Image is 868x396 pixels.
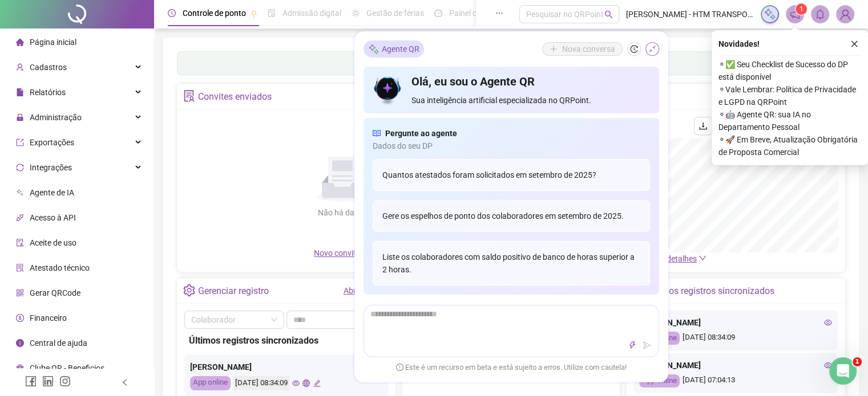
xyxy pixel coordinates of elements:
[373,159,650,191] div: Quantos atestados foram solicitados em setembro de 2025?
[368,43,380,55] img: sparkle-icon.fc2bf0ac1784a2077858766a79e2daf3.svg
[30,238,76,247] span: Aceite de uso
[30,338,87,348] span: Central de ajuda
[373,241,650,285] div: Liste os colaboradores com saldo positivo de banco de horas superior a 2 horas.
[385,127,457,140] span: Pergunte ao agente
[121,378,129,386] span: left
[30,364,104,373] span: Clube QR - Beneficios
[630,45,638,53] span: history
[699,121,708,130] span: download
[396,362,627,373] span: Este é um recurso em beta e está sujeito a erros. Utilize com cautela!
[648,281,774,301] div: Últimos registros sincronizados
[168,9,176,17] span: clock-circle
[699,254,706,262] span: down
[30,163,72,172] span: Integrações
[25,375,37,387] span: facebook
[233,376,289,390] div: [DATE] 08:34:09
[373,200,650,232] div: Gere os espelhos de ponto dos colaboradores em setembro de 2025.
[373,127,381,140] span: read
[364,40,424,58] div: Agente QR
[718,83,861,108] span: ⚬ Vale Lembrar: Política de Privacidade e LGPD na QRPoint
[59,375,71,387] span: instagram
[30,88,66,97] span: Relatórios
[314,248,371,258] span: Novo convite
[718,38,760,50] span: Novidades !
[30,138,74,147] span: Exportações
[796,3,807,15] sup: 1
[829,357,857,385] iframe: Intercom live chat
[30,63,67,72] span: Cadastros
[495,9,503,17] span: ellipsis
[183,90,195,102] span: solution
[352,9,360,17] span: sun
[190,376,231,390] div: App online
[542,42,623,56] button: Nova conversa
[16,264,24,272] span: solution
[824,361,832,369] span: eye
[290,206,395,219] div: Não há dados
[449,9,494,18] span: Painel do DP
[302,379,310,387] span: global
[292,379,300,387] span: eye
[16,88,24,96] span: file
[16,38,24,46] span: home
[16,164,24,172] span: sync
[764,8,776,21] img: sparkle-icon.fc2bf0ac1784a2077858766a79e2daf3.svg
[190,361,383,373] div: [PERSON_NAME]
[628,341,636,349] span: thunderbolt
[653,254,706,263] a: Ver detalhes down
[434,9,442,17] span: dashboard
[313,379,321,387] span: edit
[373,74,403,107] img: icon
[16,214,24,222] span: api
[850,40,858,48] span: close
[16,113,24,121] span: lock
[626,8,754,21] span: [PERSON_NAME] - HTM TRANSPORTES DE CARGAS E MUDANCAS LTDA
[30,213,76,222] span: Acesso à API
[790,9,800,19] span: notification
[30,188,74,197] span: Agente de IA
[16,63,24,71] span: user-add
[282,9,341,18] span: Admissão digital
[366,9,424,18] span: Gestão de férias
[718,58,861,83] span: ⚬ ✅ Seu Checklist de Sucesso do DP está disponível
[718,108,861,133] span: ⚬ 🤖 Agente QR: sua IA no Departamento Pessoal
[604,10,613,19] span: search
[640,338,654,352] button: send
[30,113,82,122] span: Administração
[639,316,832,329] div: [PERSON_NAME]
[824,319,832,326] span: eye
[42,375,54,387] span: linkedin
[625,338,639,352] button: thunderbolt
[30,313,67,322] span: Financeiro
[853,357,862,366] span: 1
[183,9,246,18] span: Controle de ponto
[16,339,24,347] span: info-circle
[815,9,825,19] span: bell
[411,74,649,89] h4: Olá, eu sou o Agente QR
[837,6,854,23] img: 87693
[189,333,384,348] div: Últimos registros sincronizados
[396,363,403,370] span: exclamation-circle
[16,289,24,297] span: qrcode
[30,38,76,47] span: Página inicial
[800,5,804,13] span: 1
[183,284,195,296] span: setting
[639,332,832,345] div: [DATE] 08:34:09
[16,314,24,322] span: dollar
[411,94,649,107] span: Sua inteligência artificial especializada no QRPoint.
[16,364,24,372] span: gift
[639,374,832,387] div: [DATE] 07:04:13
[16,239,24,247] span: audit
[268,9,276,17] span: file-done
[198,281,269,301] div: Gerenciar registro
[373,140,650,152] span: Dados do seu DP
[639,359,832,371] div: [PERSON_NAME]
[16,138,24,146] span: export
[30,288,80,297] span: Gerar QRCode
[718,133,861,158] span: ⚬ 🚀 Em Breve, Atualização Obrigatória de Proposta Comercial
[344,286,390,295] a: Abrir registro
[653,254,697,263] span: Ver detalhes
[198,87,272,107] div: Convites enviados
[251,10,257,17] span: pushpin
[648,45,656,53] span: shrink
